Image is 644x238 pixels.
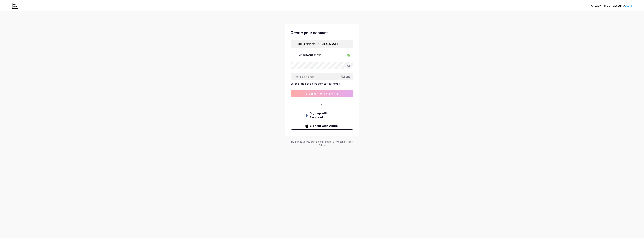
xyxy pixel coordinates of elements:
div: Enter 6-digit code we sent to your email. [291,82,353,85]
button: Sign up with Facebook [291,112,353,119]
button: sign up with email [291,90,353,97]
span: Resend [341,75,350,78]
a: Login [625,4,632,7]
input: Email [291,40,353,48]
span: Sign up with Apple [310,124,339,128]
input: username [291,51,353,59]
span: sign up with email [305,92,339,95]
div: [DOMAIN_NAME]/ [294,53,316,57]
a: Terms of Service [323,140,341,143]
div: Create your account [291,30,353,36]
div: Or [321,102,323,106]
button: Sign up with Apple [291,122,353,130]
span: Sign up with Facebook [310,111,339,119]
input: Paste login code [291,73,353,80]
div: By signing up, you agree to our and . [290,140,354,147]
div: Already have an account? [591,4,632,8]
